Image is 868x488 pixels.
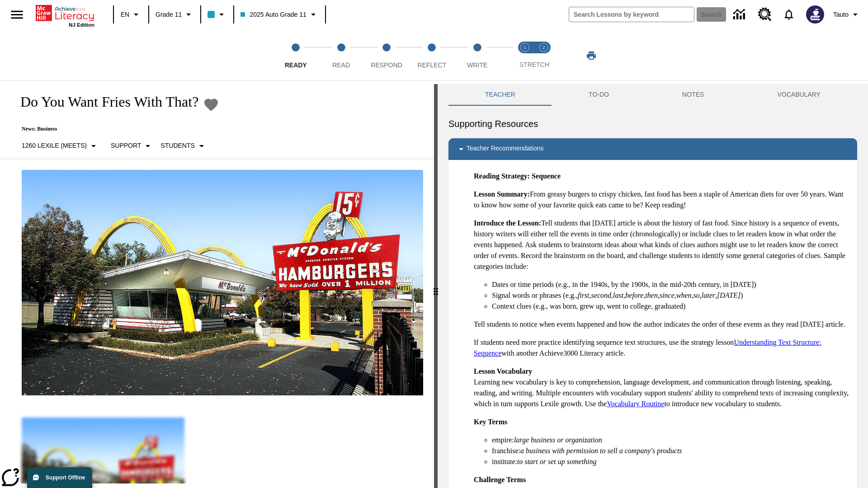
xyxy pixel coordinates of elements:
[448,138,857,160] div: Teacher Recommendations
[474,218,850,272] p: Tell students that [DATE] article is about the history of fast food. Since history is a sequence ...
[514,436,602,444] em: large business or organization
[577,47,606,64] button: Print
[830,6,864,23] button: Profile/Settings
[717,291,741,299] em: [DATE]
[160,141,194,150] p: Students
[46,474,85,481] span: Support Offline
[517,458,597,465] em: to start or set up something
[121,10,129,19] span: EN
[237,6,322,23] button: Class: 2025 Auto Grade 11, Select your class
[532,172,561,180] strong: Sequence
[474,418,507,426] strong: Key Terms
[676,291,692,299] em: when
[241,10,306,19] span: 2025 Auto Grade 11
[18,138,103,154] button: Select Lexile, 1260 Lexile (Meets)
[806,5,824,23] img: Avatar
[467,61,487,69] span: Write
[360,31,413,80] button: Respond step 3 of 5
[156,10,182,19] span: Grade 11
[492,279,850,290] li: Dates or time periods (e.g., in the 1940s, by the 1900s, in the mid-20th century, in [DATE])
[492,456,850,467] li: institute:
[448,84,552,106] button: Teacher
[474,367,532,375] strong: Lesson Vocabulary
[203,97,219,113] button: Add to Favorites - Do You Want Fries With That?
[552,84,646,106] button: TO-DO
[613,291,623,299] em: last
[285,61,307,69] span: Ready
[492,301,850,312] li: Context clues (e.g., was born, grew up, went to college, graduated)
[418,61,447,69] span: Reflect
[520,447,682,455] em: a business with permission to sell a company's products
[801,3,830,26] button: Select a new avatar
[474,219,541,227] strong: Introduce the Lesson:
[646,84,741,106] button: NOTES
[645,291,658,299] em: then
[474,338,821,357] a: Understanding Text Structure: Sequence
[531,31,557,80] button: Stretch Respond step 2 of 2
[578,291,590,299] em: first
[269,31,322,80] button: Ready step 1 of 5
[492,290,850,301] li: Signal words or phrases (e.g., , , , , , , , , , )
[474,366,850,409] p: Learning new vocabulary is key to comprehension, language development, and communication through ...
[11,94,198,110] h1: Do You Want Fries With That?
[11,126,219,132] p: News: Business
[332,61,350,69] span: Read
[607,400,664,408] a: Vocabulary Routine
[204,6,231,23] button: Class color is light blue. Change class color
[448,84,857,106] div: Instructional Panel Tabs
[833,10,849,19] span: Tauto
[542,45,545,50] text: 2
[36,3,94,28] div: Home
[451,31,504,80] button: Write step 5 of 5
[702,291,715,299] em: later
[524,45,526,50] text: 1
[111,141,141,150] p: Support
[474,476,526,483] strong: Challenge Terms
[474,337,850,359] p: If students need more practice identifying sequence text structures, use the strategy lesson with...
[492,435,850,446] li: empire:
[152,6,198,23] button: Grade: Grade 11, Select a grade
[519,61,549,68] span: STRETCH
[406,31,458,80] button: Reflect step 4 of 5
[69,22,94,28] span: NJ Edition
[753,2,777,27] a: Resource Center, Will open in new tab
[660,291,675,299] em: since
[728,2,753,27] a: Data Center
[474,319,850,330] p: Tell students to notice when events happened and how the author indicates the order of these even...
[27,467,92,488] button: Support Offline
[4,1,30,28] button: Open side menu
[448,117,857,131] h6: Supporting Resources
[434,84,438,488] div: Press Enter or Spacebar and then press right and left arrow keys to move the slider
[492,446,850,456] li: franchise:
[777,3,801,26] a: Notifications
[157,138,210,154] button: Select Student
[315,31,367,80] button: Read step 2 of 5
[474,172,530,180] strong: Reading Strategy:
[512,31,538,80] button: Stretch Read step 1 of 2
[741,84,857,106] button: VOCABULARY
[474,189,850,211] p: From greasy burgers to crispy chicken, fast food has been a staple of American diets for over 50 ...
[474,190,530,198] strong: Lesson Summary:
[569,7,694,22] input: search field
[591,291,611,299] em: second
[22,141,87,150] p: 1260 Lexile (Meets)
[22,170,423,396] img: One of the first McDonald's stores, with the iconic red sign and golden arches.
[438,84,868,488] div: activity
[467,144,543,155] p: Teacher Recommendations
[693,291,700,299] em: so
[371,61,402,69] span: Respond
[107,138,157,154] button: Scaffolds, Support
[625,291,643,299] em: before
[117,6,146,23] button: Language: EN, Select a language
